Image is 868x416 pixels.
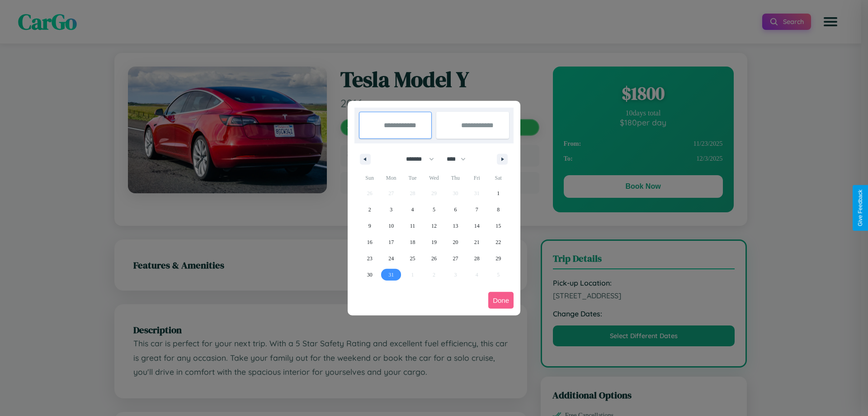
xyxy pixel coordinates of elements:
[380,201,401,218] button: 3
[359,234,380,250] button: 16
[423,201,444,218] button: 5
[390,201,392,218] span: 3
[476,201,478,218] span: 7
[453,218,458,234] span: 13
[488,250,509,267] button: 29
[497,201,500,218] span: 8
[423,234,444,250] button: 19
[466,234,487,250] button: 21
[367,250,373,267] span: 23
[474,250,480,267] span: 28
[495,234,501,250] span: 22
[445,250,466,267] button: 27
[388,267,394,283] span: 31
[474,234,480,250] span: 21
[368,201,371,218] span: 2
[410,234,415,250] span: 18
[388,250,394,267] span: 24
[445,218,466,234] button: 13
[466,250,487,267] button: 28
[359,218,380,234] button: 9
[495,250,501,267] span: 29
[359,267,380,283] button: 30
[488,292,514,309] button: Done
[380,171,401,185] span: Mon
[368,218,371,234] span: 9
[423,171,444,185] span: Wed
[431,250,437,267] span: 26
[410,250,415,267] span: 25
[445,234,466,250] button: 20
[380,218,401,234] button: 10
[402,201,423,218] button: 4
[453,234,458,250] span: 20
[474,218,480,234] span: 14
[367,267,373,283] span: 30
[497,185,500,201] span: 1
[453,250,458,267] span: 27
[380,234,401,250] button: 17
[388,234,394,250] span: 17
[488,171,509,185] span: Sat
[359,250,380,267] button: 23
[388,218,394,234] span: 10
[402,218,423,234] button: 11
[367,234,373,250] span: 16
[402,234,423,250] button: 18
[445,171,466,185] span: Thu
[466,171,487,185] span: Fri
[857,190,863,226] div: Give Feedback
[402,250,423,267] button: 25
[431,218,437,234] span: 12
[488,218,509,234] button: 15
[466,201,487,218] button: 7
[431,234,437,250] span: 19
[410,218,415,234] span: 11
[359,201,380,218] button: 2
[488,234,509,250] button: 22
[411,201,414,218] span: 4
[402,171,423,185] span: Tue
[488,201,509,218] button: 8
[445,201,466,218] button: 6
[423,218,444,234] button: 12
[466,218,487,234] button: 14
[380,250,401,267] button: 24
[433,201,435,218] span: 5
[454,201,457,218] span: 6
[495,218,501,234] span: 15
[359,171,380,185] span: Sun
[423,250,444,267] button: 26
[380,267,401,283] button: 31
[488,185,509,201] button: 1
